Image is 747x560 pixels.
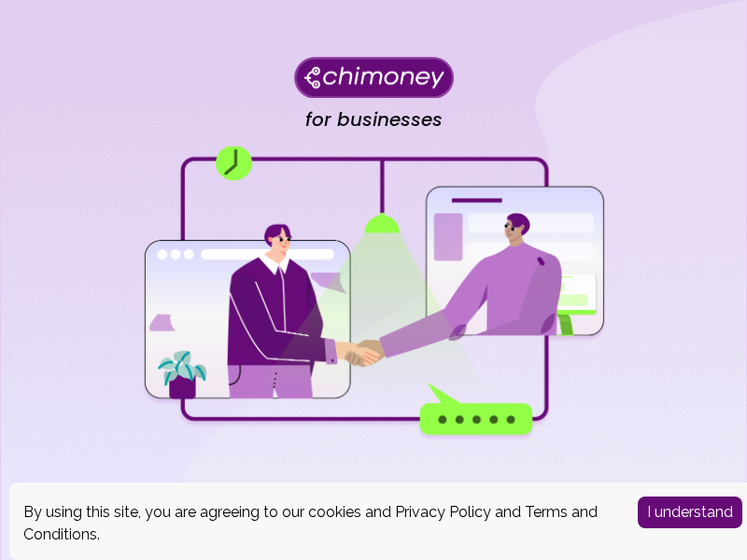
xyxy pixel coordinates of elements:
img: for businesses [140,147,607,441]
button: Accept cookies [638,497,742,528]
div: By using this site, you are agreeing to our cookies and and . [23,501,610,546]
h4: for businesses [305,108,443,132]
a: Privacy Policy [395,503,491,521]
img: Chimoney for businesses [294,56,454,98]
